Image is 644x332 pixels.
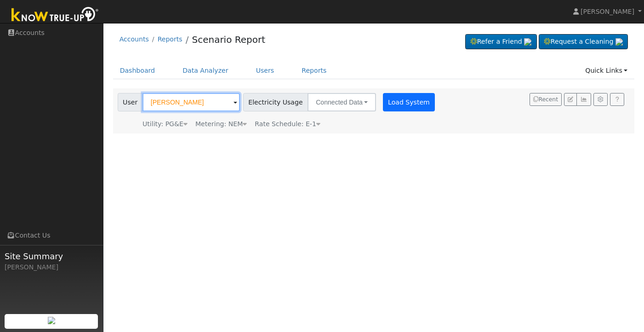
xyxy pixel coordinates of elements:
[564,93,577,106] button: Edit User
[383,93,435,111] button: Load System
[578,62,634,79] a: Quick Links
[255,120,320,128] span: Alias: HE1
[118,93,143,111] span: User
[616,38,623,46] img: retrieve
[158,35,182,43] a: Reports
[7,5,103,26] img: Know True-Up
[5,250,98,262] span: Site Summary
[142,93,240,111] input: Select a User
[195,119,247,129] div: Metering: NEM
[308,93,376,111] button: Connected Data
[576,93,591,106] button: Multi-Series Graph
[192,34,265,45] a: Scenario Report
[5,262,98,272] div: [PERSON_NAME]
[113,62,162,79] a: Dashboard
[539,34,628,50] a: Request a Cleaning
[142,119,188,129] div: Utility: PG&E
[249,62,281,79] a: Users
[524,38,531,46] img: retrieve
[243,93,308,111] span: Electricity Usage
[120,35,149,43] a: Accounts
[593,93,608,106] button: Settings
[530,93,562,106] button: Recent
[48,317,55,324] img: retrieve
[295,62,333,79] a: Reports
[176,62,235,79] a: Data Analyzer
[581,8,634,15] span: [PERSON_NAME]
[610,93,624,106] a: Help Link
[465,34,537,50] a: Refer a Friend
